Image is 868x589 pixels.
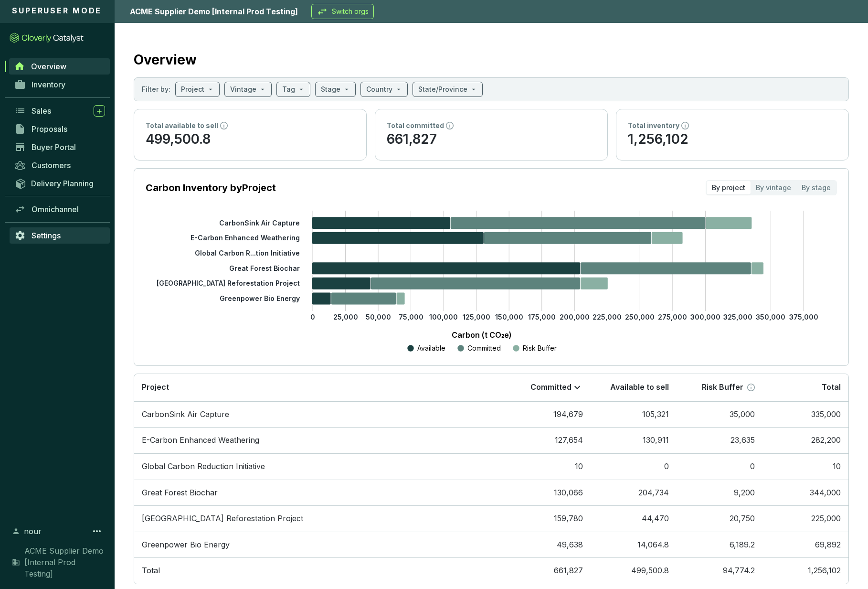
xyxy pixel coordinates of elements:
[220,294,300,302] tspan: Greenpower Bio Energy
[762,427,848,453] td: 282,200
[677,505,762,532] td: 20,750
[706,180,837,195] div: segmented control
[591,505,677,532] td: 44,470
[505,532,591,558] td: 49,638
[505,401,591,428] td: 194,679
[528,313,556,321] tspan: 175,000
[10,227,110,244] a: Settings
[723,313,752,321] tspan: 325,000
[677,532,762,558] td: 6,189.2
[130,6,298,17] p: ACME Supplier Demo [Internal Prod Testing]
[523,343,557,353] p: Risk Buffer
[134,557,505,584] td: Total
[593,313,622,321] tspan: 225,000
[310,313,315,321] tspan: 0
[32,161,71,170] span: Customers
[505,480,591,506] td: 130,066
[677,427,762,453] td: 23,635
[146,130,355,149] p: 499,500.8
[702,382,743,393] p: Risk Buffer
[467,343,501,353] p: Committed
[32,106,51,116] span: Sales
[366,313,391,321] tspan: 50,000
[762,374,848,401] th: Total
[9,58,110,75] a: Overview
[10,201,110,217] a: Omnichannel
[762,557,848,584] td: 1,256,102
[505,557,591,584] td: 661,827
[134,401,505,428] td: CarbonSink Air Capture
[332,7,369,16] p: Switch orgs
[387,121,444,130] p: Total committed
[690,313,720,321] tspan: 300,000
[229,264,300,272] tspan: Great Forest Biochar
[31,179,94,188] span: Delivery Planning
[32,231,61,240] span: Settings
[195,249,300,257] tspan: Global Carbon R...tion Initiative
[32,142,76,152] span: Buyer Portal
[677,453,762,480] td: 0
[24,525,42,537] span: nour
[762,532,848,558] td: 69,892
[10,157,110,173] a: Customers
[311,4,374,19] button: Switch orgs
[707,181,751,194] div: By project
[505,427,591,453] td: 127,654
[191,234,300,242] tspan: E-Carbon Enhanced Weathering
[10,76,110,93] a: Inventory
[134,480,505,506] td: Great Forest Biochar
[591,374,677,401] th: Available to sell
[219,219,300,227] tspan: CarbonSink Air Capture
[10,175,110,191] a: Delivery Planning
[10,121,110,137] a: Proposals
[32,124,67,134] span: Proposals
[560,313,590,321] tspan: 200,000
[677,401,762,428] td: 35,000
[32,204,79,214] span: Omnichannel
[429,313,458,321] tspan: 100,000
[796,181,836,194] div: By stage
[134,532,505,558] td: Greenpower Bio Energy
[591,427,677,453] td: 130,911
[157,279,300,287] tspan: [GEOGRAPHIC_DATA] Reforestation Project
[417,343,445,353] p: Available
[591,557,677,584] td: 499,500.8
[756,313,785,321] tspan: 350,000
[505,453,591,480] td: 10
[134,453,505,480] td: Global Carbon Reduction Initiative
[31,62,66,71] span: Overview
[134,374,505,401] th: Project
[625,313,655,321] tspan: 250,000
[146,121,218,130] p: Total available to sell
[333,313,358,321] tspan: 25,000
[628,130,837,149] p: 1,256,102
[463,313,490,321] tspan: 125,000
[530,382,572,393] p: Committed
[505,505,591,532] td: 159,780
[658,313,687,321] tspan: 275,000
[10,139,110,155] a: Buyer Portal
[762,505,848,532] td: 225,000
[10,103,110,119] a: Sales
[142,85,170,94] p: Filter by:
[134,427,505,453] td: E-Carbon Enhanced Weathering
[146,181,276,194] p: Carbon Inventory by Project
[677,557,762,584] td: 94,774.2
[751,181,796,194] div: By vintage
[134,50,197,70] h2: Overview
[628,121,679,130] p: Total inventory
[762,480,848,506] td: 344,000
[134,505,505,532] td: Great Oaks Reforestation Project
[399,313,423,321] tspan: 75,000
[762,401,848,428] td: 335,000
[24,545,105,579] span: ACME Supplier Demo [Internal Prod Testing]
[387,130,596,149] p: 661,827
[591,532,677,558] td: 14,064.8
[591,480,677,506] td: 204,734
[591,401,677,428] td: 105,321
[495,313,523,321] tspan: 150,000
[32,80,65,89] span: Inventory
[762,453,848,480] td: 10
[677,480,762,506] td: 9,200
[789,313,818,321] tspan: 375,000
